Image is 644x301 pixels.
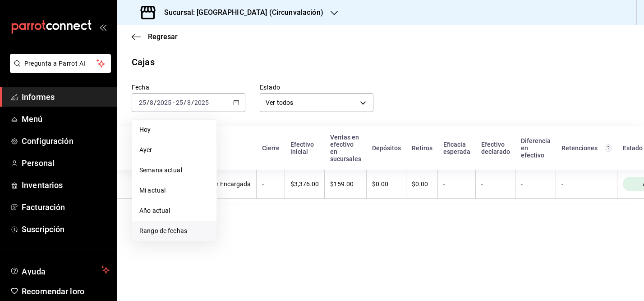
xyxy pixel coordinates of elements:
font: - [173,99,175,106]
font: Hoy [139,126,151,133]
font: Estado [623,144,643,152]
font: Fecha [132,84,149,91]
font: Configuración [22,136,74,146]
font: Ayer [139,146,152,153]
input: ---- [194,99,209,106]
font: Personal [22,158,55,168]
font: - [262,180,264,188]
font: / [191,99,194,106]
font: $0.00 [412,180,428,188]
input: -- [149,99,154,106]
font: / [147,99,149,106]
font: - [561,180,563,188]
font: Suscripción [22,225,64,234]
input: -- [175,99,184,106]
font: Eficacia esperada [443,141,470,155]
font: Informes [22,92,55,102]
font: Semana actual [139,166,182,174]
font: Pregunta a Parrot AI [24,60,86,67]
font: $3,376.00 [290,180,319,188]
font: - [443,180,445,188]
font: Año actual [139,207,170,214]
a: Pregunta a Parrot AI [6,65,111,75]
font: Recomendar loro [22,287,84,296]
font: Estado [260,84,280,91]
font: Mi actual [139,187,166,194]
font: $159.00 [330,180,354,188]
font: Ayuda [22,267,46,276]
font: Rango de fechas [139,227,187,234]
font: Efectivo inicial [290,141,314,155]
button: abrir_cajón_menú [99,23,106,31]
svg: Total de retenciones de propinas registradas [605,144,612,152]
input: ---- [156,99,172,106]
font: $0.00 [372,180,388,188]
font: Sucursal: [GEOGRAPHIC_DATA] (Circunvalación) [164,8,323,17]
font: Diferencia en efectivo [521,137,551,159]
font: Ver todos [266,99,293,106]
font: - [481,180,483,188]
input: -- [138,99,147,106]
font: Retiros [412,144,432,152]
font: Facturación [22,202,65,212]
font: Cajas [132,57,155,67]
font: / [154,99,156,106]
font: / [184,99,186,106]
font: Inventarios [22,180,63,190]
font: Cierre [262,144,280,152]
font: Depósitos [372,144,401,152]
button: Pregunta a Parrot AI [10,54,111,73]
font: Retenciones [561,144,598,152]
button: Regresar [132,32,178,41]
font: Regresar [148,32,178,41]
font: Efectivo declarado [481,141,510,155]
font: Menú [22,114,43,124]
input: -- [187,99,191,106]
font: Ventas en efectivo en sucursales [330,134,361,162]
font: - [521,180,523,188]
